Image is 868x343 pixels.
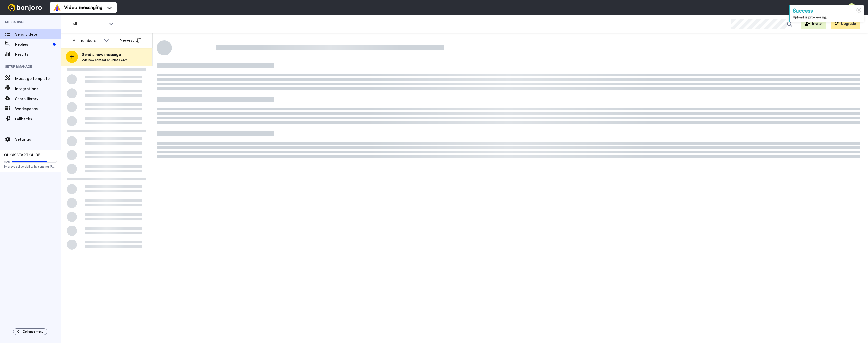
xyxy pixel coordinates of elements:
[13,328,47,335] button: Collapse menu
[82,52,127,58] span: Send a new message
[15,136,61,142] span: Settings
[4,153,40,157] span: QUICK START GUIDE
[64,4,102,11] span: Video messaging
[15,76,61,82] span: Message template
[793,7,861,15] div: Success
[82,58,127,62] span: Add new contact or upload CSV
[15,41,51,47] span: Replies
[15,86,61,92] span: Integrations
[4,160,11,164] span: 80%
[6,4,44,11] img: bj-logo-header-white.svg
[15,116,61,122] span: Fallbacks
[15,96,61,102] span: Share library
[793,15,861,20] div: Upload is processing...
[116,35,145,45] button: Newest
[801,19,826,29] button: Invite
[15,31,61,37] span: Send videos
[4,165,57,169] span: Improve deliverability by sending [PERSON_NAME]’s from your own email
[15,106,61,112] span: Workspaces
[15,51,61,58] span: Results
[53,4,61,12] img: vm-color.svg
[831,19,860,29] button: Upgrade
[23,330,43,334] span: Collapse menu
[73,38,101,44] div: All members
[72,21,106,27] span: All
